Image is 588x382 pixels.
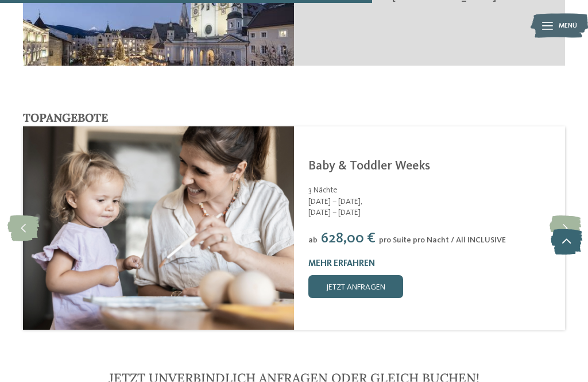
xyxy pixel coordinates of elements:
img: Familienhotels Südtirol [531,11,588,40]
span: [DATE] – [DATE], [308,197,551,209]
span: ab [308,237,318,245]
img: Baby & Toddler Weeks [23,127,294,330]
a: Baby & Toddler Weeks [308,160,430,173]
span: 628,00 € [321,232,376,246]
span: pro Suite pro Nacht / All INCLUSIVE [379,237,506,245]
span: 3 Nächte [308,187,338,195]
span: [DATE] – [DATE] [308,208,551,219]
span: Menü [559,21,577,31]
a: jetzt anfragen [308,276,403,299]
a: mehr erfahren [308,260,375,269]
span: Topangebote [23,110,108,125]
